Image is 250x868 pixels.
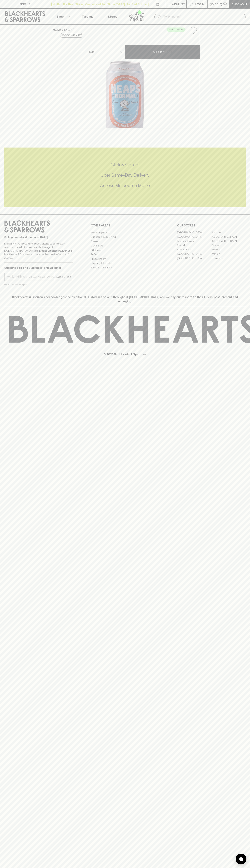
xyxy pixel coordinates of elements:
input: Try "Pinot noir" [163,14,243,20]
a: Shipping Information [91,261,159,265]
p: 0 [224,3,226,5]
a: SHOP [64,28,72,31]
p: Tastings [82,14,93,19]
p: Wishlist [172,2,185,6]
p: Shop [56,14,64,19]
p: SUBSCRIBE [56,275,71,279]
a: Careers [91,239,159,243]
a: [GEOGRAPHIC_DATA] [177,230,211,235]
a: Brunswick West [177,239,211,243]
button: Add to wishlist [60,33,83,38]
button: Shop [50,9,75,24]
button: SUBSCRIBE [55,273,73,281]
p: Sibling owned and run since [DATE] [4,235,73,239]
a: Fitzroy North [177,248,211,252]
a: Privacy Policy [91,257,159,261]
p: FIND US [19,2,31,6]
p: Subscribe to The Blackhearts Newsletter [4,266,73,270]
a: Bottle Drop FAQ's [91,230,159,235]
a: Elwood [177,243,211,248]
h5: Across Melbourne Metro [4,183,246,188]
p: Stores [108,14,117,19]
p: Blackhearts & Sparrows acknowledges the traditional Custodians of land throughout [GEOGRAPHIC_DAT... [7,295,243,303]
input: e.g. jane@blackheartsandsparrows.com.au [7,274,55,280]
a: Tastings [75,9,100,24]
div: Call to action block [4,148,246,207]
a: Geelong [211,248,246,252]
a: Terms & Conditions [91,265,159,270]
a: [GEOGRAPHIC_DATA] [211,235,246,239]
p: It is against the law to sell or supply alcohol to, or to obtain alcohol on behalf of a person un... [4,242,73,260]
a: [GEOGRAPHIC_DATA] [211,239,246,243]
h5: Click & Collect [4,162,246,168]
a: [GEOGRAPHIC_DATA] [177,235,211,239]
a: Contact Us [91,244,159,248]
img: bubble-icon [239,857,243,861]
p: OUR STORES [177,223,246,228]
a: Fitzroy [211,243,246,248]
p: Checkout [231,2,247,6]
a: Stores [100,9,125,24]
a: FAQ's [91,252,159,257]
a: Prahran [211,252,246,256]
a: Braddon [211,230,246,235]
p: We will never spam you [4,283,73,286]
span: Non-Alcoholic [167,28,185,31]
p: Login [195,2,204,6]
a: Business & Bulk Gifting [91,235,159,239]
strong: Liquor License #32064953 [39,249,72,252]
a: [GEOGRAPHIC_DATA] [177,252,211,256]
a: [GEOGRAPHIC_DATA] [177,256,211,260]
p: OTHER AREAS [91,223,159,228]
div: Can [88,48,125,55]
p: Can [89,50,95,54]
p: ADD TO CART [153,50,172,54]
a: Gift Cards [91,248,159,252]
img: 79952.png [50,37,200,128]
p: $0.00 [210,2,218,6]
button: Add to wishlist [188,26,198,35]
button: ADD TO CART [125,45,200,59]
h5: Uber Same-Day Delivery [4,172,246,178]
a: Thornbury [211,256,246,260]
a: HOME [53,28,61,31]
